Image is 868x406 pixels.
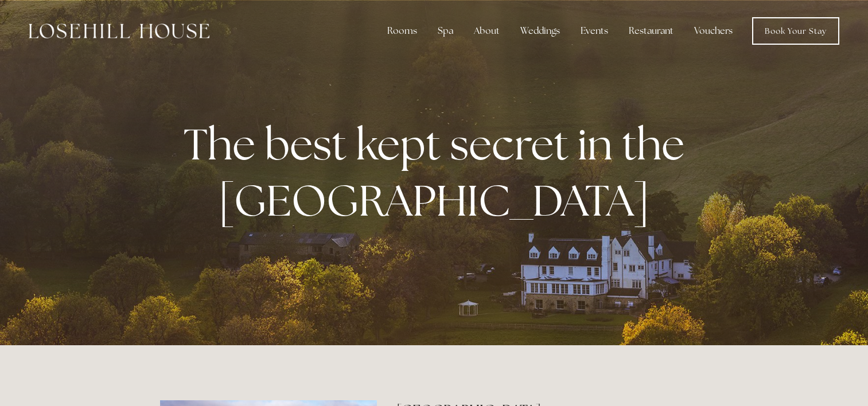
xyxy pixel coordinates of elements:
[685,19,742,42] a: Vouchers
[184,116,694,228] strong: The best kept secret in the [GEOGRAPHIC_DATA]
[429,19,462,42] div: Spa
[620,19,683,42] div: Restaurant
[571,19,617,42] div: Events
[29,24,209,38] img: Losehill House
[378,19,426,42] div: Rooms
[465,19,509,42] div: About
[511,19,569,42] div: Weddings
[752,17,839,45] a: Book Your Stay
